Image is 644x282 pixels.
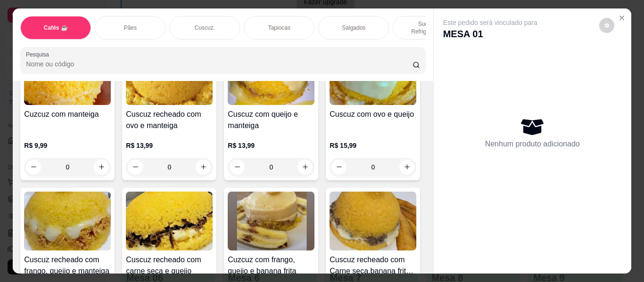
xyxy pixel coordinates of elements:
p: Sucos e Refrigerantes [401,20,455,35]
h4: Cuscuz recheado com carne seca e queijo [126,254,213,277]
button: increase-product-quantity [399,160,414,175]
img: product-image [24,192,111,250]
p: Cuscuz. [195,24,215,32]
p: R$ 13,99 [228,141,314,150]
button: increase-product-quantity [196,160,211,175]
h4: Cuscuz com ovo e queijo [330,109,416,120]
p: Tapiocas [268,24,290,32]
button: decrease-product-quantity [599,18,614,33]
button: decrease-product-quantity [128,160,143,175]
img: product-image [228,192,314,250]
h4: Cuzcuz com frango, queijo e banana frita [228,254,314,277]
input: Pesquisa [26,59,413,69]
h4: Cuzcuz com manteiga [24,109,111,120]
p: R$ 9,99 [24,141,111,150]
p: Pães [124,24,137,32]
h4: Cuscuz recheado com frango, queijo e manteiga [24,254,111,277]
button: decrease-product-quantity [26,160,41,175]
p: Salgados [342,24,365,32]
label: Pesquisa [26,50,52,58]
h4: Cuscuz recheado com ovo e manteiga [126,109,213,131]
button: decrease-product-quantity [230,160,245,175]
p: MESA 01 [443,27,537,40]
p: Este pedido será vinculado para [443,18,537,27]
p: Nenhum produto adicionado [485,138,580,150]
button: increase-product-quantity [94,160,109,175]
img: product-image [126,192,213,250]
p: R$ 15,99 [330,141,416,150]
button: decrease-product-quantity [331,160,347,175]
button: increase-product-quantity [297,160,313,175]
button: Close [614,10,629,25]
h4: Cuscuz recheado com Carne seca,banana frita e queijo. [330,254,416,277]
h4: Cuscuz com queijo e manteiga [228,109,314,131]
img: product-image [330,192,416,250]
p: R$ 13,99 [126,141,213,150]
p: Cafés ☕ [44,24,68,32]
